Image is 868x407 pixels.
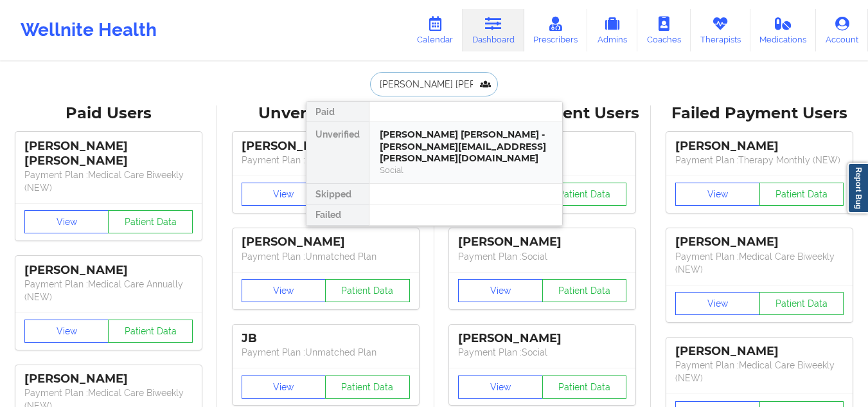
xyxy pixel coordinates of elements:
div: [PERSON_NAME] [675,235,844,249]
div: Skipped [306,184,369,204]
button: Patient Data [542,183,627,206]
div: Social [380,165,552,176]
p: Payment Plan : Medical Care Biweekly (NEW) [675,359,844,384]
button: Patient Data [108,210,193,233]
div: Failed Payment Users [660,104,859,123]
button: View [458,375,543,399]
div: Unverified Users [226,104,425,123]
a: Dashboard [463,9,524,51]
p: Payment Plan : Social [458,250,626,263]
div: [PERSON_NAME] [24,372,193,386]
button: Patient Data [759,183,844,206]
p: Payment Plan : Therapy Monthly (NEW) [675,154,844,167]
p: Payment Plan : Unmatched Plan [242,154,410,167]
button: View [242,279,326,302]
div: [PERSON_NAME] [PERSON_NAME] [24,139,193,168]
div: [PERSON_NAME] [PERSON_NAME] - [PERSON_NAME][EMAIL_ADDRESS][PERSON_NAME][DOMAIN_NAME] [380,129,552,165]
div: [PERSON_NAME] [24,263,193,278]
button: View [242,375,326,399]
a: Calendar [407,9,463,51]
p: Payment Plan : Medical Care Biweekly (NEW) [675,250,844,276]
div: Failed [306,204,369,225]
a: Report Bug [847,163,868,213]
a: Account [816,9,868,51]
button: Patient Data [542,375,627,399]
a: Admins [587,9,637,51]
button: View [675,292,760,315]
button: View [24,320,109,343]
div: Paid [306,102,369,122]
a: Medications [750,9,817,51]
p: Payment Plan : Medical Care Biweekly (NEW) [24,168,193,194]
a: Therapists [691,9,750,51]
div: [PERSON_NAME] [242,139,410,154]
a: Coaches [637,9,691,51]
button: View [458,279,543,302]
button: Patient Data [108,320,193,343]
p: Payment Plan : Unmatched Plan [242,250,410,263]
p: Payment Plan : Medical Care Annually (NEW) [24,278,193,303]
button: Patient Data [325,375,410,399]
div: Unverified [306,122,369,184]
button: Patient Data [325,279,410,302]
div: JB [242,331,410,346]
p: Payment Plan : Social [458,346,626,359]
div: [PERSON_NAME] [458,235,626,249]
div: [PERSON_NAME] [675,139,844,154]
div: Paid Users [9,104,208,123]
a: Prescribers [524,9,588,51]
div: [PERSON_NAME] [242,235,410,249]
div: [PERSON_NAME] [458,331,626,346]
button: Patient Data [759,292,844,315]
button: Patient Data [542,279,627,302]
div: [PERSON_NAME] [675,344,844,359]
p: Payment Plan : Unmatched Plan [242,346,410,359]
button: View [675,183,760,206]
button: View [24,210,109,233]
button: View [242,183,326,206]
